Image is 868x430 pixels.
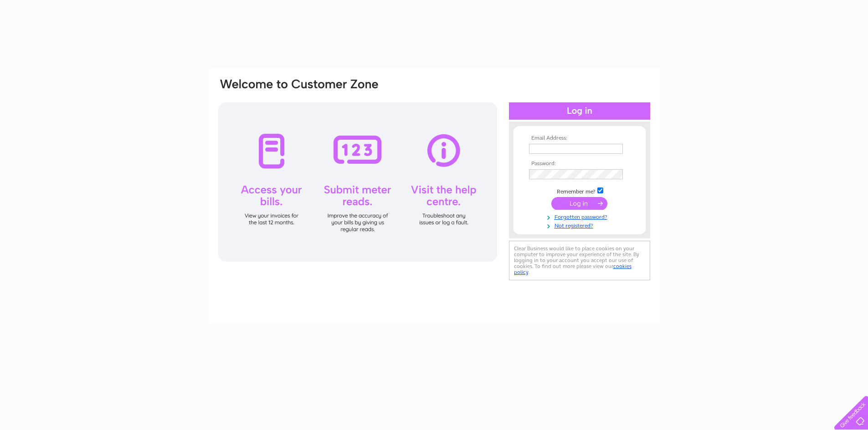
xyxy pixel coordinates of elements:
[509,241,650,280] div: Clear Business would like to place cookies on your computer to improve your experience of the sit...
[529,212,632,221] a: Forgotten password?
[551,197,607,210] input: Submit
[529,221,632,229] a: Not registered?
[527,135,632,142] th: Email Address:
[514,263,632,275] a: cookies policy
[527,161,632,167] th: Password:
[527,186,632,195] td: Remember me?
